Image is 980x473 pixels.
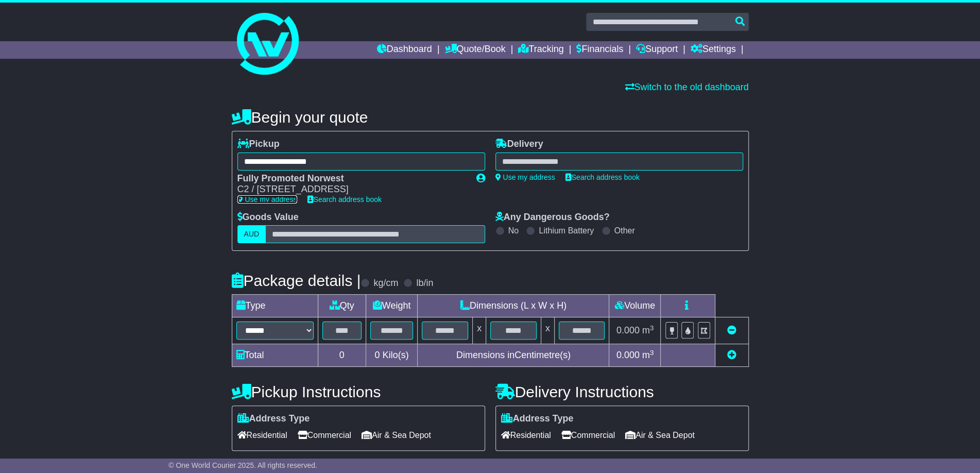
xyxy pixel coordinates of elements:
td: x [541,317,554,344]
span: Air & Sea Depot [362,427,431,443]
td: Type [232,295,318,317]
label: Address Type [501,413,574,425]
td: Kilo(s) [366,344,418,367]
h4: Package details | [232,272,361,289]
h4: Begin your quote [232,109,749,126]
label: Any Dangerous Goods? [495,212,610,223]
td: Weight [366,295,418,317]
td: 0 [318,344,366,367]
h4: Delivery Instructions [495,383,749,400]
a: Dashboard [377,41,432,59]
label: Goods Value [237,212,299,223]
label: No [508,226,519,235]
a: Support [636,41,678,59]
a: Tracking [518,41,563,59]
td: x [473,317,486,344]
sup: 3 [650,324,654,332]
a: Use my address [237,195,297,204]
label: Other [614,226,635,235]
a: Settings [691,41,736,59]
h4: Pickup Instructions [232,383,485,400]
sup: 3 [650,349,654,357]
span: m [642,325,654,335]
td: Dimensions in Centimetre(s) [418,344,609,367]
label: kg/cm [373,278,398,289]
label: Delivery [495,139,543,150]
label: AUD [237,225,266,243]
span: 0.000 [616,350,640,360]
td: Dimensions (L x W x H) [418,295,609,317]
div: Fully Promoted Norwest [237,173,466,184]
span: © One World Courier 2025. All rights reserved. [168,461,317,469]
a: Use my address [495,173,555,181]
span: 0 [374,350,380,360]
span: Residential [501,427,551,443]
a: Add new item [727,350,736,360]
span: Commercial [298,427,351,443]
div: C2 / [STREET_ADDRESS] [237,184,466,195]
a: Search address book [307,195,382,204]
span: Residential [237,427,287,443]
span: Commercial [561,427,615,443]
span: m [642,350,654,360]
td: Qty [318,295,366,317]
a: Switch to the old dashboard [625,82,748,92]
label: Lithium Battery [539,226,594,235]
label: lb/in [416,278,433,289]
span: 0.000 [616,325,640,335]
label: Pickup [237,139,280,150]
a: Quote/Book [444,41,505,59]
a: Financials [576,41,623,59]
a: Search address book [565,173,640,181]
td: Total [232,344,318,367]
span: Air & Sea Depot [625,427,695,443]
label: Address Type [237,413,310,425]
td: Volume [609,295,661,317]
a: Remove this item [727,325,736,335]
